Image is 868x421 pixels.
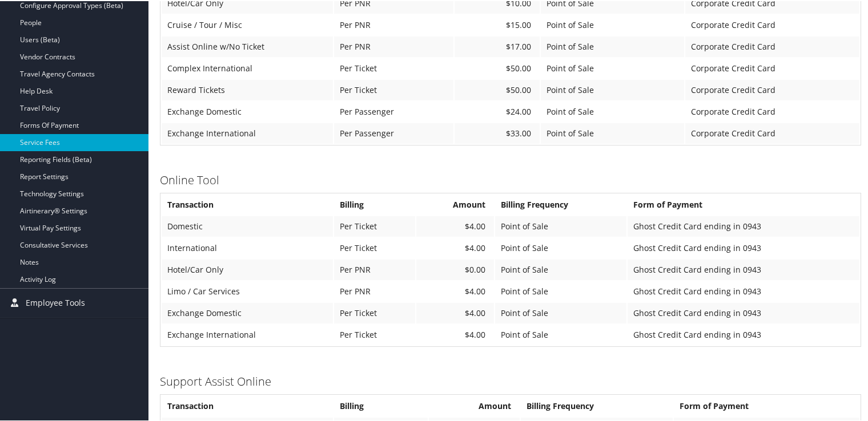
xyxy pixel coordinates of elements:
[495,280,626,301] td: Point of Sale
[162,122,333,143] td: Exchange International
[334,323,415,344] td: Per Ticket
[628,193,859,214] th: Form of Payment
[455,122,540,143] td: $33.00
[455,35,540,56] td: $17.00
[162,258,333,279] td: Hotel/Car Only
[685,79,859,99] td: Corporate Credit Card
[334,280,415,301] td: Per PNR
[674,395,859,415] th: Form of Payment
[416,237,495,257] td: $4.00
[685,100,859,121] td: Corporate Credit Card
[455,79,540,99] td: $50.00
[541,122,684,143] td: Point of Sale
[685,14,859,34] td: Corporate Credit Card
[628,237,859,257] td: Ghost Credit Card ending in 0943
[495,237,626,257] td: Point of Sale
[162,323,333,344] td: Exchange International
[334,79,453,99] td: Per Ticket
[416,302,495,322] td: $4.00
[416,258,495,279] td: $0.00
[685,35,859,56] td: Corporate Credit Card
[541,57,684,78] td: Point of Sale
[416,193,495,214] th: Amount
[429,395,519,415] th: Amount
[628,215,859,236] td: Ghost Credit Card ending in 0943
[162,100,333,121] td: Exchange Domestic
[160,171,861,187] h3: Online Tool
[495,215,626,236] td: Point of Sale
[685,122,859,143] td: Corporate Credit Card
[26,288,85,316] span: Employee Tools
[334,302,415,322] td: Per Ticket
[334,395,428,415] th: Billing
[541,35,684,56] td: Point of Sale
[162,237,333,257] td: International
[685,57,859,78] td: Corporate Credit Card
[495,258,626,279] td: Point of Sale
[162,14,333,34] td: Cruise / Tour / Misc
[416,323,495,344] td: $4.00
[495,323,626,344] td: Point of Sale
[162,302,333,322] td: Exchange Domestic
[541,100,684,121] td: Point of Sale
[334,14,453,34] td: Per PNR
[455,57,540,78] td: $50.00
[334,193,415,214] th: Billing
[334,57,453,78] td: Per Ticket
[162,193,333,214] th: Transaction
[334,35,453,56] td: Per PNR
[521,395,673,415] th: Billing Frequency
[628,323,859,344] td: Ghost Credit Card ending in 0943
[162,35,333,56] td: Assist Online w/No Ticket
[416,280,495,301] td: $4.00
[455,100,540,121] td: $24.00
[628,302,859,322] td: Ghost Credit Card ending in 0943
[334,258,415,279] td: Per PNR
[162,395,333,415] th: Transaction
[416,215,495,236] td: $4.00
[162,79,333,99] td: Reward Tickets
[455,14,540,34] td: $15.00
[541,79,684,99] td: Point of Sale
[628,280,859,301] td: Ghost Credit Card ending in 0943
[628,258,859,279] td: Ghost Credit Card ending in 0943
[541,14,684,34] td: Point of Sale
[162,280,333,301] td: Limo / Car Services
[495,302,626,322] td: Point of Sale
[162,215,333,236] td: Domestic
[334,100,453,121] td: Per Passenger
[162,57,333,78] td: Complex International
[334,237,415,257] td: Per Ticket
[495,193,626,214] th: Billing Frequency
[160,373,861,388] h3: Support Assist Online
[334,122,453,143] td: Per Passenger
[334,215,415,236] td: Per Ticket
